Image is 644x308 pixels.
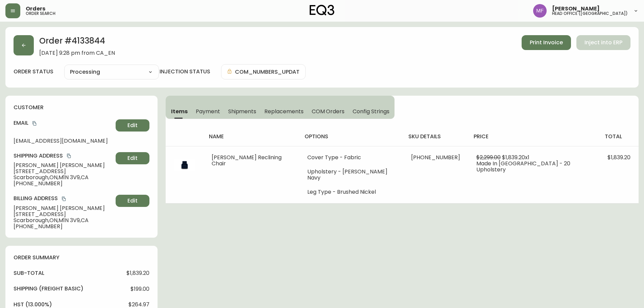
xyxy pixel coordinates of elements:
[14,68,53,75] label: order status
[14,152,113,160] h4: Shipping Address
[127,122,138,129] span: Edit
[14,211,113,217] span: [STREET_ADDRESS]
[307,155,395,161] li: Cover Type - Fabric
[228,108,257,115] span: Shipments
[14,138,113,144] span: [EMAIL_ADDRESS][DOMAIN_NAME]
[116,152,149,164] button: Edit
[26,11,55,16] h5: order search
[14,205,113,211] span: [PERSON_NAME] [PERSON_NAME]
[533,4,547,18] img: 91cf6c4ea787f0dec862db02e33d59b3
[14,119,113,127] h4: Email
[116,195,149,207] button: Edit
[476,160,570,173] span: Made In [GEOGRAPHIC_DATA] - 20 Upholstery
[530,39,563,46] span: Print Invoice
[607,153,630,161] span: $1,839.20
[127,155,138,162] span: Edit
[476,153,501,161] span: $2,299.00
[160,68,210,75] h4: injection status
[408,133,463,140] h4: sku details
[474,133,594,140] h4: price
[39,35,115,50] h2: Order # 4133844
[14,162,113,168] span: [PERSON_NAME] [PERSON_NAME]
[116,119,149,132] button: Edit
[126,270,149,276] span: $1,839.20
[14,181,113,187] span: [PHONE_NUMBER]
[605,133,633,140] h4: total
[552,6,600,11] span: [PERSON_NAME]
[128,302,149,308] span: $264.97
[522,35,571,50] button: Print Invoice
[411,153,460,161] span: [PHONE_NUMBER]
[130,286,149,292] span: $199.00
[307,169,395,181] li: Upholstery - [PERSON_NAME] Navy
[171,108,188,115] span: Items
[502,153,529,161] span: $1,839.20 x 1
[209,133,294,140] h4: name
[14,285,84,292] h4: Shipping ( Freight Basic )
[212,153,282,167] span: [PERSON_NAME] Reclining Chair
[310,5,335,16] img: logo
[14,269,44,277] h4: sub-total
[14,174,113,181] span: Scarborough , ON , M1N 3V9 , CA
[14,168,113,174] span: [STREET_ADDRESS]
[31,120,38,127] button: copy
[552,11,628,16] h5: head office ([GEOGRAPHIC_DATA])
[14,223,113,230] span: [PHONE_NUMBER]
[14,217,113,223] span: Scarborough , ON , M1N 3V9 , CA
[14,104,149,111] h4: customer
[196,108,220,115] span: Payment
[14,195,113,202] h4: Billing Address
[61,195,67,202] button: copy
[312,108,345,115] span: COM Orders
[26,6,45,11] span: Orders
[264,108,303,115] span: Replacements
[307,189,395,195] li: Leg Type - Brushed Nickel
[174,155,195,176] img: 30212-62-400-1-cm8yx8f9h1ei30166e5bbu1u9.jpg
[305,133,397,140] h4: options
[39,50,115,56] span: [DATE] 9:28 pm from CA_EN
[14,254,149,261] h4: order summary
[66,152,72,159] button: copy
[127,197,138,205] span: Edit
[353,108,389,115] span: Config Strings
